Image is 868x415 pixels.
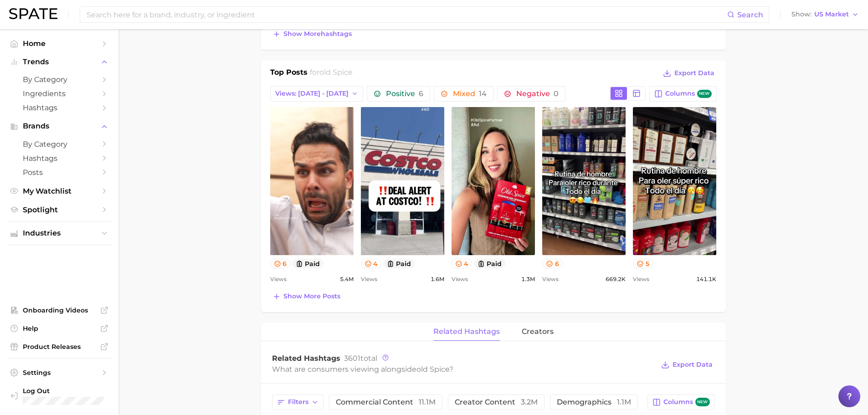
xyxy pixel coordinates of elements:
[521,398,538,406] span: 3.2m
[383,259,415,268] button: paid
[288,398,308,406] span: Filters
[522,328,554,336] span: creators
[659,359,714,371] button: Export Data
[617,398,631,406] span: 1.1m
[283,292,340,300] span: Show more posts
[310,67,353,81] h2: for
[7,384,111,408] a: Log out. Currently logged in with e-mail staiger.e@pg.com.
[554,89,559,98] span: 0
[521,274,535,285] span: 1.3m
[479,89,487,98] span: 14
[7,340,111,354] a: Product Releases
[647,395,714,410] button: Columnsnew
[270,274,287,285] span: Views
[455,399,538,406] span: creator content
[23,39,96,48] span: Home
[452,274,468,285] span: Views
[7,322,111,335] a: Help
[7,165,111,179] a: Posts
[23,187,96,195] span: My Watchlist
[270,290,343,303] button: Show more posts
[7,137,111,151] a: by Category
[516,90,559,97] span: Negative
[452,259,473,268] button: 4
[557,399,631,406] span: demographics
[814,12,849,17] span: US Market
[23,103,96,112] span: Hashtags
[23,89,96,98] span: Ingredients
[695,398,710,406] span: new
[7,55,111,69] button: Trends
[474,259,505,268] button: paid
[272,395,324,410] button: Filters
[737,10,763,19] span: Search
[696,274,716,285] span: 141.1k
[542,259,563,268] button: 6
[23,122,96,130] span: Brands
[23,229,96,237] span: Industries
[663,398,709,406] span: Columns
[7,226,111,240] button: Industries
[270,28,354,41] button: Show morehashtags
[606,274,626,285] span: 669.2k
[7,184,111,198] a: My Watchlist
[23,343,96,351] span: Product Releases
[542,274,559,285] span: Views
[272,363,655,375] div: What are consumers viewing alongside ?
[86,7,727,22] input: Search here for a brand, industry, or ingredient
[633,259,653,268] button: 5
[23,205,96,214] span: Spotlight
[272,354,340,363] span: Related Hashtags
[7,101,111,115] a: Hashtags
[283,30,352,38] span: Show more hashtags
[270,67,308,81] h1: Top Posts
[9,8,57,19] img: SPATE
[386,90,423,97] span: Positive
[791,12,812,17] span: Show
[23,324,96,333] span: Help
[270,259,291,268] button: 6
[292,259,324,268] button: paid
[7,119,111,133] button: Brands
[7,366,111,379] a: Settings
[419,398,436,406] span: 11.1m
[23,387,104,395] span: Log Out
[649,86,716,102] button: Columnsnew
[633,274,649,285] span: Views
[344,354,360,363] span: 3601
[23,58,96,66] span: Trends
[7,36,111,51] a: Home
[674,69,714,77] span: Export Data
[344,354,377,363] span: total
[789,9,861,20] button: ShowUS Market
[7,72,111,87] a: by Category
[7,303,111,317] a: Onboarding Videos
[270,86,364,102] button: Views: [DATE] - [DATE]
[673,361,713,369] span: Export Data
[275,90,349,97] span: Views: [DATE] - [DATE]
[340,274,354,285] span: 5.4m
[23,75,96,84] span: by Category
[431,274,444,285] span: 1.6m
[336,399,436,406] span: commercial content
[23,306,96,314] span: Onboarding Videos
[361,274,377,285] span: Views
[7,151,111,165] a: Hashtags
[23,168,96,177] span: Posts
[416,365,449,374] span: old spice
[361,259,382,268] button: 4
[661,67,716,80] button: Export Data
[319,68,353,77] span: old spice
[7,203,111,217] a: Spotlight
[697,90,712,98] span: new
[433,328,500,336] span: related hashtags
[23,140,96,149] span: by Category
[23,154,96,163] span: Hashtags
[453,90,487,97] span: Mixed
[7,87,111,101] a: Ingredients
[419,89,423,98] span: 6
[23,369,96,377] span: Settings
[665,90,711,98] span: Columns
